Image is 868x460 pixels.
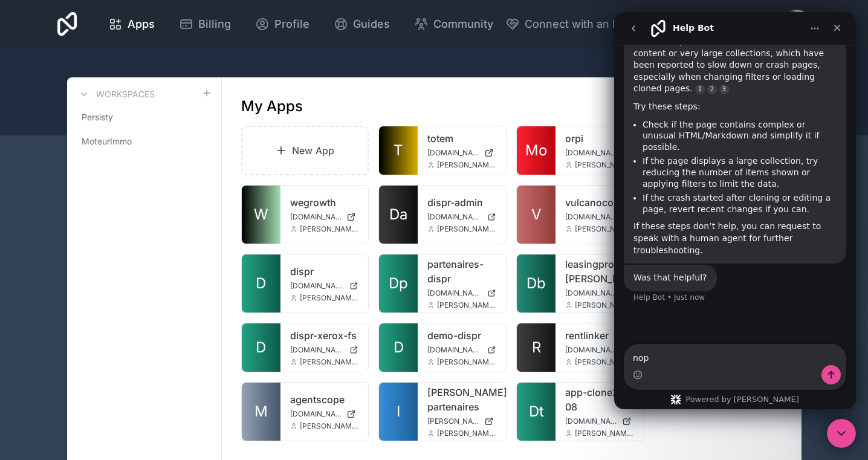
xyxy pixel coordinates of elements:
[290,212,359,222] a: [DOMAIN_NAME]
[565,148,634,158] a: [DOMAIN_NAME]
[575,160,634,170] span: [PERSON_NAME][EMAIL_ADDRESS][DOMAIN_NAME]
[300,421,359,431] span: [PERSON_NAME][EMAIL_ADDRESS][DOMAIN_NAME]
[427,257,496,286] a: partenaires-dispr
[427,148,496,158] a: [DOMAIN_NAME]
[427,212,496,222] a: [DOMAIN_NAME]
[128,16,155,33] span: Apps
[437,300,496,310] span: [PERSON_NAME][EMAIL_ADDRESS][DOMAIN_NAME]
[437,160,496,170] span: [PERSON_NAME][EMAIL_ADDRESS][DOMAIN_NAME]
[565,385,634,414] a: app-clone20-08
[437,357,496,367] span: [PERSON_NAME][EMAIL_ADDRESS][DOMAIN_NAME]
[324,11,400,37] a: Guides
[353,16,390,33] span: Guides
[427,148,479,158] span: [DOMAIN_NAME]
[274,16,309,33] span: Profile
[575,429,634,438] span: [PERSON_NAME][EMAIL_ADDRESS][DOMAIN_NAME]
[245,11,319,37] a: Profile
[82,135,132,147] span: MoteurImmo
[241,97,303,116] h1: My Apps
[394,338,404,357] span: D
[404,11,503,37] a: Community
[565,345,620,355] span: [DOMAIN_NAME]
[77,131,212,152] a: MoteurImmo
[300,357,359,367] span: [PERSON_NAME][EMAIL_ADDRESS][DOMAIN_NAME]
[575,357,634,367] span: [PERSON_NAME][EMAIL_ADDRESS][DOMAIN_NAME]
[394,141,403,160] span: T
[379,186,418,244] a: Da
[565,416,617,426] span: [DOMAIN_NAME]
[256,274,266,293] span: D
[529,402,544,421] span: Dt
[565,212,620,222] span: [DOMAIN_NAME]
[242,186,280,244] a: W
[242,254,280,313] a: D
[565,148,617,158] span: [DOMAIN_NAME]
[517,254,555,313] a: Db
[96,88,155,100] h3: Workspaces
[77,106,212,128] a: Persisty
[300,293,359,303] span: [PERSON_NAME][EMAIL_ADDRESS][DOMAIN_NAME]
[300,224,359,234] span: [PERSON_NAME][EMAIL_ADDRESS][DOMAIN_NAME]
[517,323,555,372] a: R
[517,186,555,244] a: V
[379,383,418,441] a: I
[290,345,359,355] a: [DOMAIN_NAME]
[565,288,634,298] a: [DOMAIN_NAME]
[532,338,541,357] span: R
[389,274,408,293] span: Dp
[242,323,280,372] a: D
[169,11,241,37] a: Billing
[614,12,856,409] iframe: Intercom live chat
[379,254,418,313] a: Dp
[526,274,546,293] span: Db
[290,212,342,222] span: [DOMAIN_NAME]
[290,264,359,279] a: dispr
[290,409,342,419] span: [DOMAIN_NAME]
[256,338,266,357] span: D
[254,205,268,224] span: W
[379,323,418,372] a: D
[565,328,634,343] a: rentlinker
[427,288,496,298] a: [DOMAIN_NAME]
[575,300,634,310] span: [PERSON_NAME][EMAIL_ADDRESS][DOMAIN_NAME]
[389,205,407,224] span: Da
[517,383,555,441] a: Dt
[427,345,482,355] span: [DOMAIN_NAME]
[427,212,482,222] span: [DOMAIN_NAME]
[198,16,231,33] span: Billing
[397,402,400,421] span: I
[290,281,345,291] span: [DOMAIN_NAME]
[517,126,555,175] a: Mo
[427,416,479,426] span: [PERSON_NAME][DOMAIN_NAME]
[241,126,369,175] a: New App
[427,288,482,298] span: [DOMAIN_NAME]
[290,392,359,407] a: agentscope
[254,402,268,421] span: M
[77,87,155,102] a: Workspaces
[433,16,493,33] span: Community
[290,281,359,291] a: [DOMAIN_NAME]
[290,328,359,343] a: dispr-xerox-fs
[290,409,359,419] a: [DOMAIN_NAME]
[565,195,634,210] a: vulcanocontent
[565,416,634,426] a: [DOMAIN_NAME]
[242,383,280,441] a: M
